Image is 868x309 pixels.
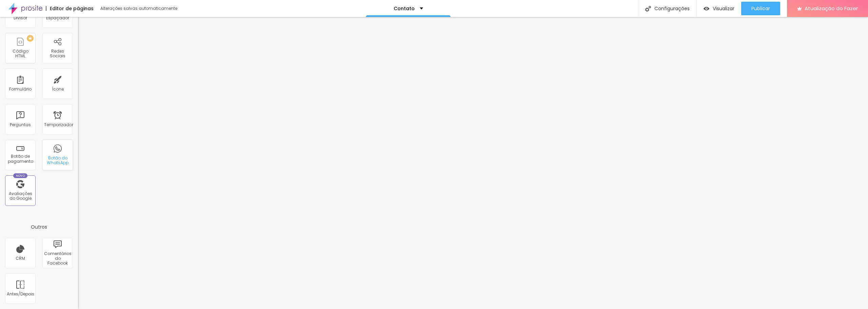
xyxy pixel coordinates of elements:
font: CRM [16,255,25,261]
font: Perguntas [10,122,31,128]
font: Atualização do Fazer [805,5,858,12]
font: Novo [16,174,25,178]
font: Contato [394,5,415,12]
font: Visualizar [713,5,734,12]
font: Formulário [9,86,32,92]
button: Publicar [741,2,780,15]
font: Outros [31,224,47,230]
font: Publicar [751,5,770,12]
font: Divisor [14,15,27,21]
font: Editor de páginas [50,5,94,12]
font: Temporizador [44,122,73,128]
font: Configurações [654,5,690,12]
font: Código HTML [13,48,28,59]
font: Avaliações do Google [9,191,32,201]
font: Antes/Depois [7,291,34,297]
img: view-1.svg [704,6,709,12]
font: Redes Sociais [50,48,65,59]
font: Alterações salvas automaticamente [100,5,177,11]
font: Botão do WhatsApp [47,155,68,166]
iframe: Editor [78,17,868,309]
font: Espaçador [46,15,69,21]
font: Botão de pagamento [8,153,33,164]
img: Ícone [645,6,651,12]
button: Visualizar [697,2,741,15]
font: Comentários do Facebook [44,251,72,266]
font: Ícone [52,86,64,92]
